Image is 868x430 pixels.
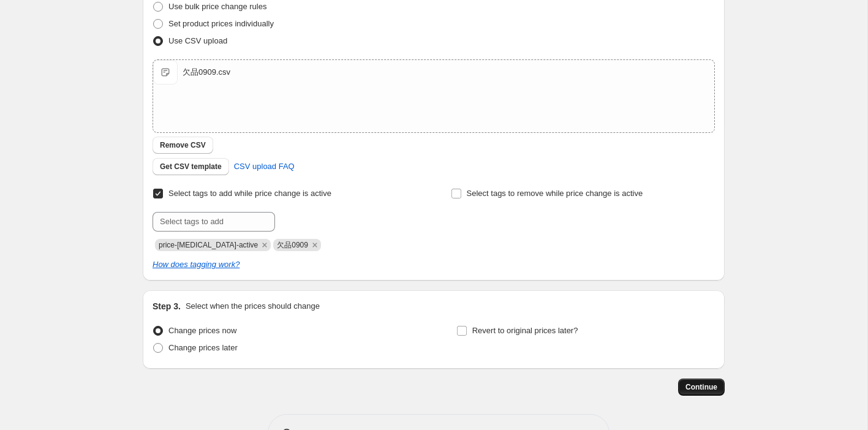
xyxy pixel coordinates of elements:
[153,137,213,154] button: Remove CSV
[678,379,725,396] button: Continue
[467,189,643,198] span: Select tags to remove while price change is active
[186,300,320,312] p: Select when the prices should change
[153,300,181,312] h2: Step 3.
[234,160,295,173] span: CSV upload FAQ
[309,240,320,251] button: Remove 欠品0909
[160,162,222,172] span: Get CSV template
[168,326,236,335] span: Change prices now
[259,240,270,251] button: Remove price-change-job-active
[168,36,227,45] span: Use CSV upload
[227,157,302,176] a: CSV upload FAQ
[168,343,238,352] span: Change prices later
[183,66,230,78] div: 欠品0909.csv
[168,2,266,11] span: Use bulk price change rules
[153,158,229,175] button: Get CSV template
[168,19,274,28] span: Set product prices individually
[159,241,258,249] span: price-change-job-active
[160,140,206,150] span: Remove CSV
[472,326,578,335] span: Revert to original prices later?
[168,189,331,198] span: Select tags to add while price change is active
[277,241,308,249] span: 欠品0909
[153,212,275,232] input: Select tags to add
[685,382,717,392] span: Continue
[153,260,240,269] a: How does tagging work?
